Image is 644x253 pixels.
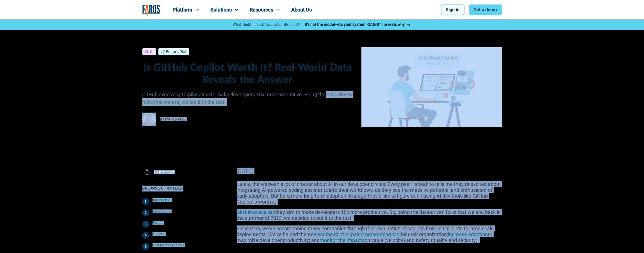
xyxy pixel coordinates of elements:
[441,4,465,15] a: Sign in
[237,181,502,205] p: Lately, there’s been a lot of chatter about AI in our developer circles. Every peer I speak to te...
[311,231,401,237] a: select the right AI pair programming tool
[142,113,156,126] img: Thomas Gerber
[211,7,232,13] div: Solutions
[150,49,154,54] div: AI
[153,243,185,247] div: Cost-Benefit Analysis
[448,231,488,237] a: increase adoption
[469,4,502,15] a: Get a demo
[153,209,171,213] div: Background
[233,23,303,27] p: What's holding back AI's productivity boost? |
[237,209,276,215] a: GitHub execs say
[153,221,163,225] div: Results
[142,230,223,241] a: Analysis
[237,209,502,221] p: they aim to make developers 10x more productive. So, being the data-driven folks that we are, bac...
[142,196,223,207] a: Introduction
[142,5,160,16] img: Logo of the analytics and reporting company Faros.
[142,62,353,86] h1: Is GitHub Copilot Worth It? Real-World Data Reveals the Answer
[142,5,160,16] a: home
[153,232,165,236] div: Analysis
[361,47,502,127] img: Is GitHub Copilot Worth It Faros AI blog banner image of developer utilizing copilot
[237,168,502,174] div: [DATE]
[166,49,187,54] div: Editor's Pick
[250,7,274,13] div: Resources
[142,186,223,192] div: Browse Chapters
[142,218,223,230] a: Results
[160,117,186,121] div: [PERSON_NAME]
[159,170,174,174] div: min read
[305,22,405,27] strong: It’s not the model—it’s your system. GAINS™ reveals why
[153,198,171,202] div: Introduction
[173,7,193,13] div: Platform
[154,170,158,174] div: 10
[142,91,353,106] p: GitHub execs say Copilot aims to make developers 10x more productive. Being the data-driven folks...
[305,22,411,28] a: It’s not the model—it’s your system. GAINS™ reveals why
[320,237,365,243] a: monitor the impacts
[142,207,223,218] a: Background
[142,241,223,252] a: Cost-Benefit Analysis
[237,225,502,243] p: Since then, we’ve accompanied many companies through their evaluation of copilots from initial pi...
